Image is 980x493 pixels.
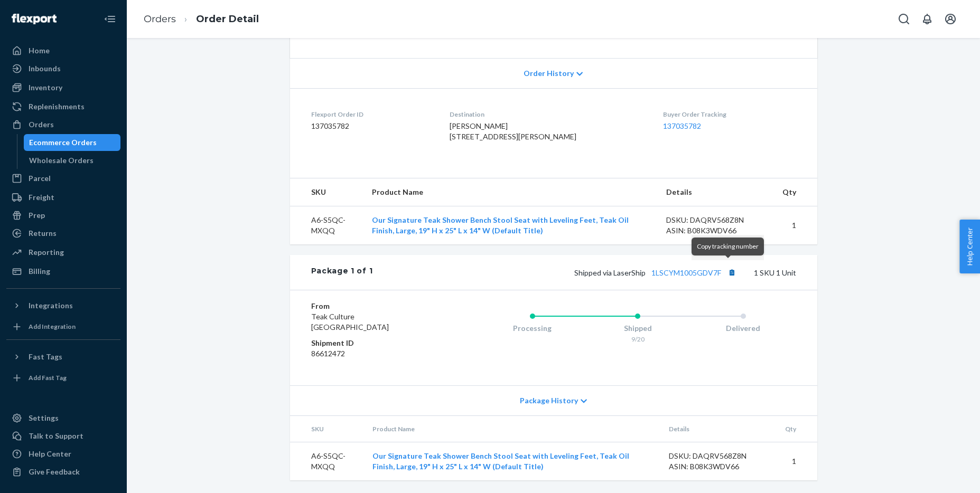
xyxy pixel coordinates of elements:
button: Integrations [6,297,120,314]
a: 137035782 [663,121,701,130]
dt: Destination [450,110,646,119]
a: Ecommerce Orders [24,134,121,151]
td: A6-S5QC-MXQQ [290,206,364,245]
dt: Flexport Order ID [311,110,433,119]
a: Reporting [6,244,120,261]
button: Give Feedback [6,463,120,480]
button: Open account menu [940,8,961,30]
div: Keywords by Traffic [117,62,178,69]
div: DSKU: DAQRV568Z8N [669,451,768,461]
a: Order Detail [196,13,259,25]
span: Teak Culture [GEOGRAPHIC_DATA] [311,312,389,331]
div: Returns [29,228,57,239]
a: 1LSCYM1005GDV7F [651,268,721,277]
div: Prep [29,210,45,221]
div: Package 1 of 1 [311,266,373,279]
button: Open notifications [917,8,938,30]
a: Inbounds [6,60,120,77]
a: Billing [6,263,120,280]
button: Open Search Box [893,8,914,30]
a: Our Signature Teak Shower Bench Stool Seat with Leveling Feet, Teak Oil Finish, Large, 19" H x 25... [372,451,629,471]
dd: 86612472 [311,348,437,359]
th: Details [660,416,777,442]
a: Replenishments [6,98,120,115]
div: Ecommerce Orders [29,137,97,148]
a: Inventory [6,79,120,96]
div: Home [29,45,50,56]
th: Qty [776,416,817,442]
div: 9/20 [585,335,690,344]
a: Parcel [6,170,120,187]
div: Add Fast Tag [29,373,67,382]
th: Qty [773,178,817,206]
a: Freight [6,189,120,206]
dd: 137035782 [311,121,433,131]
div: ASIN: B08K3WDV66 [666,225,766,236]
div: Integrations [29,300,73,311]
th: Product Name [364,416,660,442]
ol: breadcrumbs [135,4,267,35]
div: Wholesale Orders [29,155,94,166]
img: website_grey.svg [17,27,25,36]
a: Home [6,42,120,59]
div: Settings [29,413,59,423]
a: Add Fast Tag [6,369,120,386]
a: Returns [6,225,120,242]
a: Wholesale Orders [24,152,121,169]
div: Shipped [585,323,690,334]
dt: Shipment ID [311,338,437,348]
span: Order History [524,68,574,79]
span: Package History [520,395,578,406]
th: SKU [290,178,364,206]
th: Details [658,178,774,206]
button: Fast Tags [6,348,120,365]
a: Prep [6,207,120,224]
td: 1 [776,442,817,481]
div: Parcel [29,173,51,184]
span: [PERSON_NAME] [STREET_ADDRESS][PERSON_NAME] [450,121,576,141]
button: Help Center [959,220,980,273]
div: Freight [29,192,54,203]
div: DSKU: DAQRV568Z8N [666,215,766,225]
div: Domain: [DOMAIN_NAME] [27,27,116,36]
td: A6-S5QC-MXQQ [290,442,365,481]
a: Orders [6,116,120,133]
div: Domain Overview [40,62,95,69]
th: Product Name [363,178,658,206]
a: Settings [6,410,120,426]
dt: Buyer Order Tracking [663,110,796,119]
div: Inbounds [29,63,61,74]
div: Add Integration [29,322,76,331]
th: SKU [290,416,365,442]
div: Give Feedback [29,467,80,477]
div: Processing [480,323,585,334]
div: Help Center [29,449,71,459]
img: tab_domain_overview_orange.svg [29,61,37,70]
dt: From [311,301,437,311]
div: v 4.0.25 [30,17,52,25]
div: Delivered [690,323,796,334]
a: Help Center [6,445,120,462]
a: Our Signature Teak Shower Bench Stool Seat with Leveling Feet, Teak Oil Finish, Large, 19" H x 25... [372,215,629,235]
div: Talk to Support [29,431,83,441]
button: Copy tracking number [725,266,739,279]
div: Inventory [29,82,62,93]
a: Orders [144,13,176,25]
button: Close Navigation [99,8,120,30]
img: Flexport logo [12,14,57,24]
div: Fast Tags [29,352,62,362]
div: 1 SKU 1 Unit [372,266,796,279]
span: Copy tracking number [697,242,759,250]
a: Talk to Support [6,428,120,444]
img: logo_orange.svg [17,17,25,25]
img: tab_keywords_by_traffic_grey.svg [105,61,114,70]
a: Add Integration [6,318,120,335]
div: Billing [29,266,50,277]
div: Replenishments [29,101,85,112]
div: Orders [29,119,54,130]
span: Shipped via LaserShip [574,268,739,277]
td: 1 [773,206,817,245]
div: ASIN: B08K3WDV66 [669,461,768,472]
div: Reporting [29,247,64,258]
